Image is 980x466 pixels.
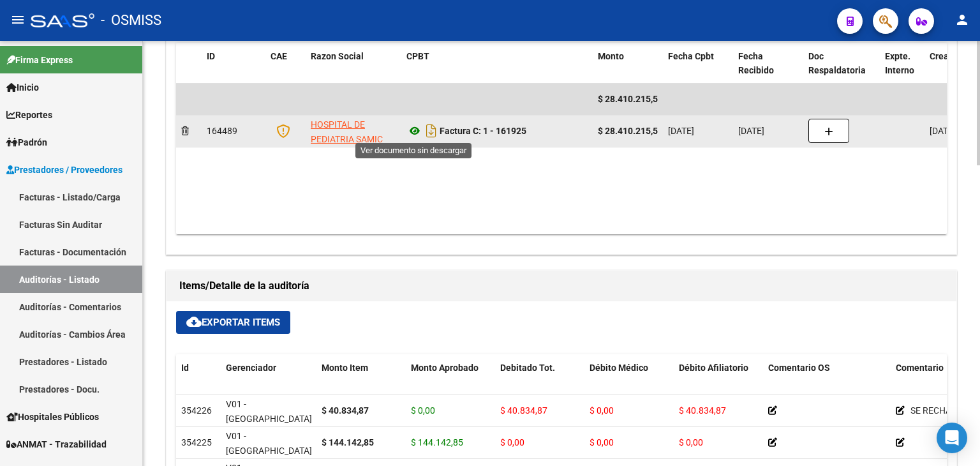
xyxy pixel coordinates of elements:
span: $ 28.410.215,50 [598,94,663,104]
h1: Items/Detalle de la auditoría [179,276,944,296]
span: V01 - [GEOGRAPHIC_DATA] [226,399,312,424]
datatable-header-cell: Doc Respaldatoria [803,43,880,85]
datatable-header-cell: Comentario OS [763,354,891,410]
datatable-header-cell: Id [176,354,221,410]
span: Monto [598,51,624,61]
span: CAE [271,51,287,61]
span: Gerenciador [226,363,276,373]
span: Exportar Items [186,317,280,328]
span: $ 40.834,87 [679,405,726,416]
datatable-header-cell: CAE [265,43,306,85]
span: Creado [930,51,959,61]
span: $ 40.834,87 [500,405,547,416]
div: Open Intercom Messenger [937,423,967,453]
span: V01 - [GEOGRAPHIC_DATA] [226,431,312,456]
span: 164489 [207,126,237,136]
datatable-header-cell: Razon Social [306,43,401,85]
span: $ 0,00 [590,405,614,416]
span: $ 0,00 [590,437,614,447]
span: Razon Social [311,51,364,61]
mat-icon: cloud_download [186,314,202,329]
mat-icon: menu [10,12,26,27]
span: [DATE] [738,126,764,136]
span: Reportes [6,108,52,122]
span: Padrón [6,135,47,149]
span: Inicio [6,80,39,94]
span: Firma Express [6,53,73,67]
span: [DATE] [930,126,956,136]
span: 354225 [181,437,212,447]
datatable-header-cell: Fecha Recibido [733,43,803,85]
span: ANMAT - Trazabilidad [6,437,107,451]
span: Débito Médico [590,363,648,373]
span: $ 0,00 [500,437,524,447]
span: Expte. Interno [885,51,914,76]
span: Fecha Recibido [738,51,774,76]
i: Descargar documento [423,121,440,141]
datatable-header-cell: ID [202,43,265,85]
span: $ 0,00 [679,437,703,447]
span: Debitado Tot. [500,363,555,373]
span: [DATE] [668,126,694,136]
span: HOSPITAL DE PEDIATRIA SAMIC "PROFESOR [PERSON_NAME]" [311,119,383,173]
strong: $ 144.142,85 [322,437,374,447]
span: Doc Respaldatoria [808,51,866,76]
span: CPBT [406,51,429,61]
span: $ 144.142,85 [411,437,463,447]
span: ID [207,51,215,61]
strong: $ 40.834,87 [322,405,369,416]
span: SE RECHAZA [910,405,962,416]
span: Monto Item [322,363,368,373]
span: Comentario OS [768,363,830,373]
span: 354226 [181,405,212,416]
datatable-header-cell: Monto Aprobado [406,354,495,410]
mat-icon: person [954,12,970,27]
datatable-header-cell: Expte. Interno [880,43,924,85]
span: Comentario [896,363,944,373]
datatable-header-cell: Débito Médico [584,354,674,410]
datatable-header-cell: Monto Item [316,354,406,410]
datatable-header-cell: Fecha Cpbt [663,43,733,85]
button: Exportar Items [176,311,290,334]
strong: $ 28.410.215,50 [598,126,663,136]
span: Monto Aprobado [411,363,479,373]
datatable-header-cell: CPBT [401,43,593,85]
span: - OSMISS [101,6,161,34]
datatable-header-cell: Gerenciador [221,354,316,410]
datatable-header-cell: Débito Afiliatorio [674,354,763,410]
span: Fecha Cpbt [668,51,714,61]
span: Hospitales Públicos [6,410,99,424]
strong: Factura C: 1 - 161925 [440,126,526,136]
datatable-header-cell: Monto [593,43,663,85]
datatable-header-cell: Debitado Tot. [495,354,584,410]
span: Débito Afiliatorio [679,363,748,373]
span: $ 0,00 [411,405,435,416]
span: Prestadores / Proveedores [6,163,122,177]
span: Id [181,363,189,373]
